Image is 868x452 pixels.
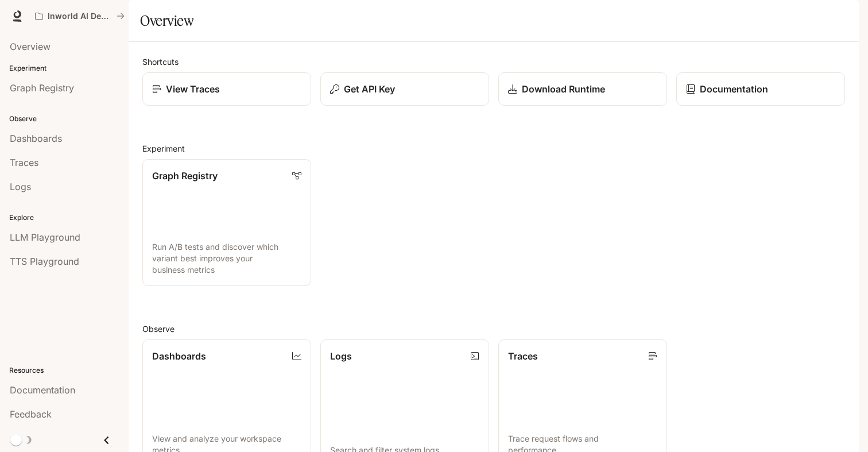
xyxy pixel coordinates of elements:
p: View Traces [166,82,220,96]
p: Graph Registry [152,169,218,183]
button: Get API Key [320,72,489,106]
a: Documentation [676,72,845,106]
a: Download Runtime [498,72,667,106]
p: Traces [508,349,538,363]
p: Download Runtime [522,82,605,96]
p: Logs [330,349,352,363]
button: All workspaces [30,5,130,28]
p: Get API Key [344,82,395,96]
p: Dashboards [152,349,206,363]
h1: Overview [140,9,193,32]
h2: Observe [142,323,845,335]
h2: Shortcuts [142,56,845,68]
h2: Experiment [142,142,845,154]
a: View Traces [142,72,311,106]
p: Documentation [700,82,768,96]
p: Run A/B tests and discover which variant best improves your business metrics [152,241,301,276]
a: Graph RegistryRun A/B tests and discover which variant best improves your business metrics [142,159,311,286]
p: Inworld AI Demos [48,11,112,21]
